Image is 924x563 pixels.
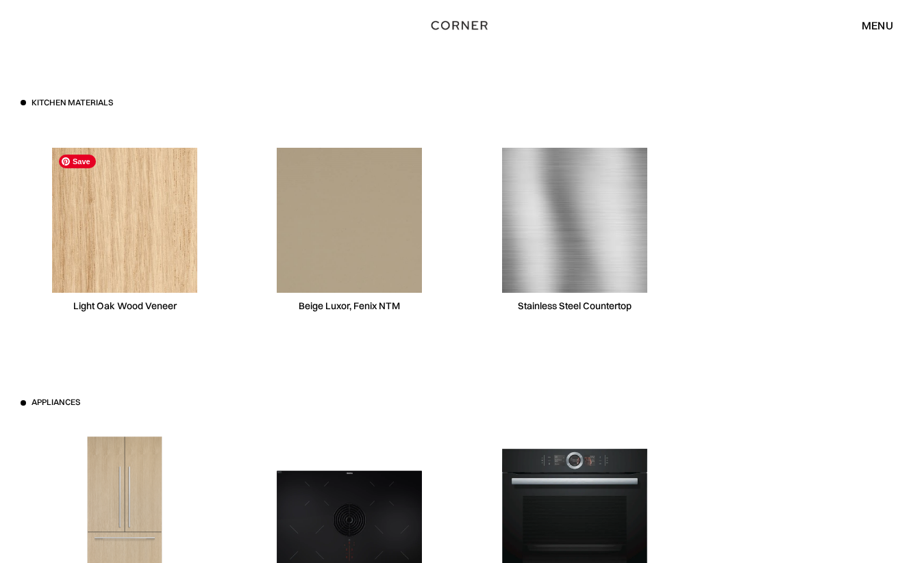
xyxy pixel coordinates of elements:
[299,300,400,313] div: Beige Luxor, Fenix NTM
[32,97,113,109] h3: Kitchen materials
[73,300,177,313] div: Light Oak Wood Veneer
[59,155,96,168] span: Save
[848,14,893,37] div: menu
[32,397,80,408] h3: Appliances
[420,16,504,34] a: home
[862,20,893,31] div: menu
[518,300,632,313] div: Stainless Steel Countertop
